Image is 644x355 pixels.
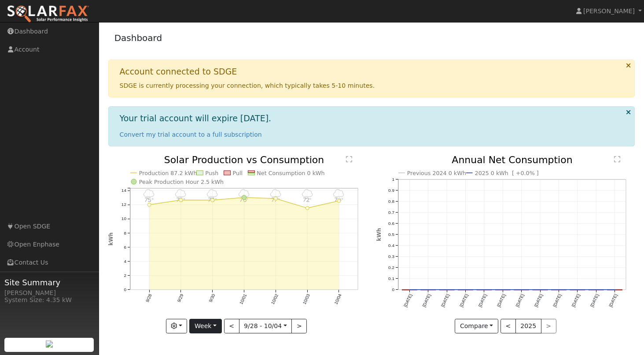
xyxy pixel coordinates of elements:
[388,254,394,259] text: 0.3
[124,231,126,235] text: 8
[440,293,450,308] text: [DATE]
[576,288,579,291] circle: onclick=""
[124,259,126,264] text: 4
[144,293,152,303] text: 9/28
[124,273,126,278] text: 2
[108,232,114,246] text: kWh
[144,189,155,198] i: 9/28 - Cloudy
[4,288,94,298] div: [PERSON_NAME]
[257,170,324,176] text: Net Consumption 0 kWh
[120,113,272,123] h1: Your trial account will expire [DATE].
[274,197,277,200] circle: onclick=""
[207,189,218,198] i: 9/30 - Cloudy
[124,287,126,292] text: 0
[520,288,523,291] circle: onclick=""
[388,276,394,281] text: 0.1
[388,210,394,215] text: 0.7
[334,189,345,198] i: 10/04 - Cloudy
[482,288,486,291] circle: onclick=""
[455,319,498,334] button: Compare
[331,198,347,202] p: 74°
[538,288,542,291] circle: onclick=""
[139,179,224,185] text: Peak Production Hour 2.5 kWh
[302,293,311,306] text: 10/03
[121,217,126,221] text: 10
[388,243,394,248] text: 0.4
[452,154,573,165] text: Annual Net Consumption
[46,340,53,348] img: retrieve
[403,293,413,308] text: [DATE]
[120,67,237,77] h1: Account connected to SDGE
[583,7,635,15] span: [PERSON_NAME]
[239,319,292,334] button: 9/28 - 10/04
[388,232,394,237] text: 0.5
[139,170,197,176] text: Production 87.2 kWh
[270,189,281,198] i: 10/02 - Cloudy
[613,288,617,291] circle: onclick=""
[392,177,394,182] text: 1
[515,293,525,308] text: [DATE]
[608,293,618,308] text: [DATE]
[589,290,604,290] rect: onclick=""
[557,288,561,291] circle: onclick=""
[477,290,492,290] rect: onclick=""
[236,198,252,202] p: 76°
[179,198,183,202] circle: onclick=""
[7,5,89,23] img: SolarFax
[501,288,504,291] circle: onclick=""
[302,189,313,198] i: 10/03 - Cloudy
[552,290,567,290] rect: onclick=""
[337,199,341,203] circle: onclick=""
[595,288,598,291] circle: onclick=""
[445,288,449,291] circle: onclick=""
[270,293,280,306] text: 10/02
[464,288,467,291] circle: onclick=""
[388,188,394,193] text: 0.9
[120,82,375,89] span: SDGE is currently processing your connection, which typically takes 5-10 minutes.
[164,154,324,165] text: Solar Production vs Consumption
[205,198,220,202] p: 73°
[305,206,309,210] circle: onclick=""
[189,319,221,334] button: Week
[495,290,510,290] rect: onclick=""
[239,189,250,198] i: 10/01 - Cloudy
[124,245,126,250] text: 6
[291,319,307,334] button: >
[533,290,548,290] rect: onclick=""
[346,156,352,163] text: 
[515,319,541,334] button: 2025
[571,293,581,308] text: [DATE]
[408,288,411,291] circle: onclick=""
[205,170,218,176] text: Push
[458,290,473,290] rect: onclick=""
[224,319,239,334] button: <
[233,170,243,176] text: Pull
[141,198,157,202] p: 75°
[514,290,529,290] rect: onclick=""
[420,290,435,290] rect: onclick=""
[376,228,382,241] text: kWh
[534,293,544,308] text: [DATE]
[239,293,248,306] text: 10/01
[211,198,214,202] circle: onclick=""
[439,290,454,290] rect: onclick=""
[208,293,216,303] text: 9/30
[147,203,151,206] circle: onclick=""
[421,293,431,308] text: [DATE]
[388,265,394,270] text: 0.2
[4,295,94,305] div: System Size: 4.35 kW
[121,202,126,207] text: 12
[300,198,315,202] p: 72°
[475,170,539,176] text: 2025 0 kWh [ +0.0% ]
[242,195,246,200] circle: onclick=""
[334,293,343,306] text: 10/04
[426,288,430,291] circle: onclick=""
[173,198,188,202] p: 75°
[268,198,283,202] p: 77°
[114,33,162,43] a: Dashboard
[607,290,622,290] rect: onclick=""
[402,290,417,290] rect: onclick=""
[459,293,469,308] text: [DATE]
[392,287,394,292] text: 0
[478,293,488,308] text: [DATE]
